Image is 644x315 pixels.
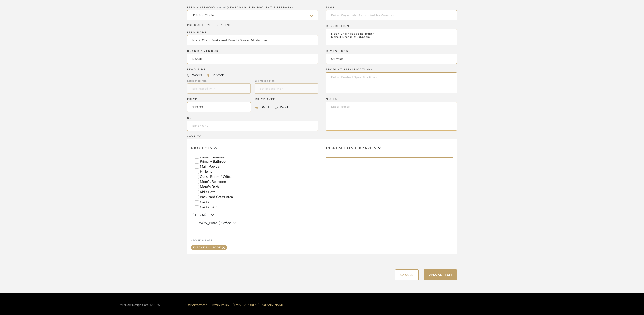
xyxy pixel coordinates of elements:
[279,105,288,110] label: Retail
[187,83,251,94] input: Estimated Min
[193,246,221,249] div: Kitchen & Nook
[326,146,377,151] span: Inspiration libraries
[187,31,318,34] div: Item name
[187,50,318,53] div: Brand / Vendor
[326,50,457,53] div: Dimensions
[200,165,318,168] label: Main Powder
[326,68,457,71] div: Product Specifications
[200,170,318,174] label: Hallway
[200,206,318,209] label: Casita Bath
[395,269,419,280] button: Cancel
[187,54,318,64] input: Unknown
[255,79,318,82] div: Estimated Max
[212,72,224,78] label: In Stock
[214,24,232,26] span: : SEATING
[200,185,318,189] label: Mom's Bath
[200,175,318,179] label: Guest Room / Office
[200,201,318,204] label: Casita
[326,54,457,64] input: Enter Dimensions
[424,269,457,280] button: Upload Item
[192,213,208,217] span: STORAGE
[187,79,251,82] div: Estimated Min
[192,72,202,78] label: Weeks
[192,230,250,233] span: [PERSON_NAME] [US_STATE] BATH
[191,239,318,242] div: Stone & Sage
[227,6,293,9] span: (Searchable in Project & Library)
[187,6,318,9] div: ITEM CATEGORY
[216,6,226,9] span: required
[211,303,229,306] a: Privacy Policy
[187,121,318,131] input: Enter URL
[200,180,318,184] label: Mom's Bedroom
[326,10,457,20] input: Enter Keywords, Separated by Commas
[255,98,288,101] div: Price Type
[326,25,457,28] div: Description
[326,98,457,101] div: Notes
[192,221,231,225] span: [PERSON_NAME] Office
[255,83,318,94] input: Estimated Max
[200,160,318,163] label: Primary Bathroom
[187,117,318,120] div: URL
[255,102,288,112] mat-radio-group: Select price type
[187,135,457,138] div: Save To
[200,195,318,199] label: Back Yard Grass Area
[187,102,251,112] input: Enter DNET Price
[119,303,160,307] div: StyleRow Design Corp. ©2025
[191,146,212,151] span: Projects
[187,68,318,71] div: Lead Time
[187,98,251,101] div: Price
[260,105,270,110] label: DNET
[187,72,318,78] mat-radio-group: Select item type
[233,303,285,306] a: [EMAIL_ADDRESS][DOMAIN_NAME]
[185,303,207,306] a: User Agreement
[187,35,318,45] input: Enter Name
[326,6,457,9] div: Tags
[200,190,318,194] label: Kid's Bath
[187,10,318,20] input: Type a category to search and select
[187,23,318,27] div: PRODUCT TYPE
